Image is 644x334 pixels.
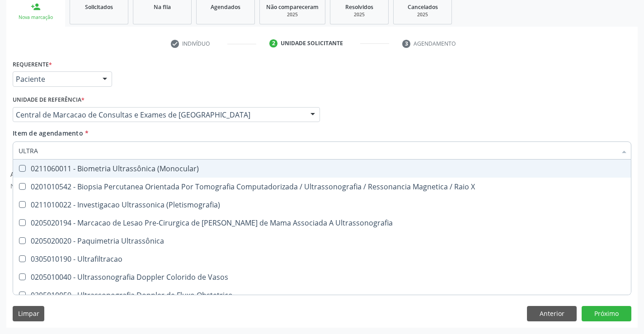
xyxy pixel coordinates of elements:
div: 0205010040 - Ultrassonografia Doppler Colorido de Vasos [19,273,625,281]
div: 0211060011 - Biometria Ultrassônica (Monocular) [19,165,625,172]
div: 0205020020 - Paquimetria Ultrassônica [19,237,625,245]
div: 2 [269,39,277,47]
span: Na fila [154,3,171,11]
div: 2025 [266,11,319,18]
span: Central de Marcacao de Consultas e Exames de [GEOGRAPHIC_DATA] [16,110,301,119]
span: Agendados [211,3,240,11]
span: Paciente [16,75,94,84]
div: 0201010542 - Biopsia Percutanea Orientada Por Tomografia Computadorizada / Ultrassonografia / Res... [19,183,625,190]
div: 0205020194 - Marcacao de Lesao Pre-Cirurgica de [PERSON_NAME] de Mama Associada A Ultrassonografia [19,219,625,226]
span: Resolvidos [345,3,373,11]
span: Item de agendamento [13,129,83,137]
div: 0211010022 - Investigacao Ultrassonica (Pletismografia) [19,201,625,208]
p: Nenhum anexo disponível. [10,181,92,191]
button: Anterior [527,306,577,321]
span: Solicitados [85,3,113,11]
h6: Anexos adicionados [10,171,92,179]
button: Próximo [582,306,631,321]
div: Unidade solicitante [281,39,343,47]
div: Nova marcação [13,14,59,21]
input: Buscar por procedimentos [19,141,616,160]
label: Unidade de referência [13,93,85,107]
div: 2025 [337,11,382,18]
span: Cancelados [408,3,438,11]
div: 2025 [400,11,445,18]
span: Não compareceram [266,3,319,11]
button: Limpar [13,306,44,321]
div: person_add [31,2,41,12]
label: Requerente [13,57,52,71]
div: 0205010059 - Ultrassonografia Doppler de Fluxo Obstetrico [19,292,625,299]
div: 0305010190 - Ultrafiltracao [19,255,625,263]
